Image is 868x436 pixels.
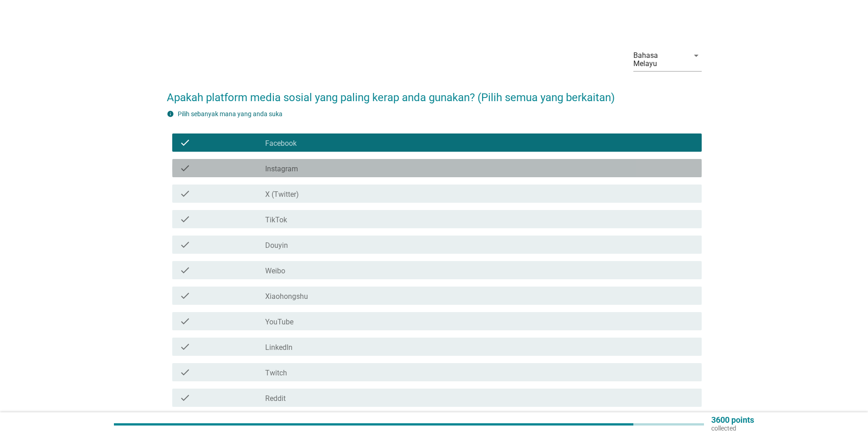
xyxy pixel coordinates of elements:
label: Instagram [265,164,298,174]
i: check [180,137,190,148]
i: check [180,163,190,174]
label: YouTube [265,318,293,327]
i: check [180,265,190,276]
i: check [180,316,190,327]
label: X (Twitter) [265,190,299,199]
div: Bahasa Melayu [633,51,683,68]
i: check [180,188,190,199]
label: Xiaohongshu [265,292,308,301]
label: Pilih sebanyak mana yang anda suka [178,110,282,118]
label: Twitch [265,369,287,378]
i: check [180,392,190,403]
label: TikTok [265,215,287,225]
i: info [167,110,174,118]
p: collected [711,424,754,432]
label: Douyin [265,241,288,250]
h2: Apakah platform media sosial yang paling kerap anda gunakan? (Pilih semua yang berkaitan) [167,80,702,106]
label: Weibo [265,267,285,276]
i: check [180,367,190,378]
i: check [180,214,190,225]
i: check [180,239,190,250]
label: Facebook [265,139,297,148]
i: arrow_drop_down [691,50,702,61]
label: LinkedIn [265,343,293,352]
i: check [180,290,190,301]
p: 3600 points [711,416,754,424]
label: Reddit [265,394,286,403]
i: check [180,341,190,352]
